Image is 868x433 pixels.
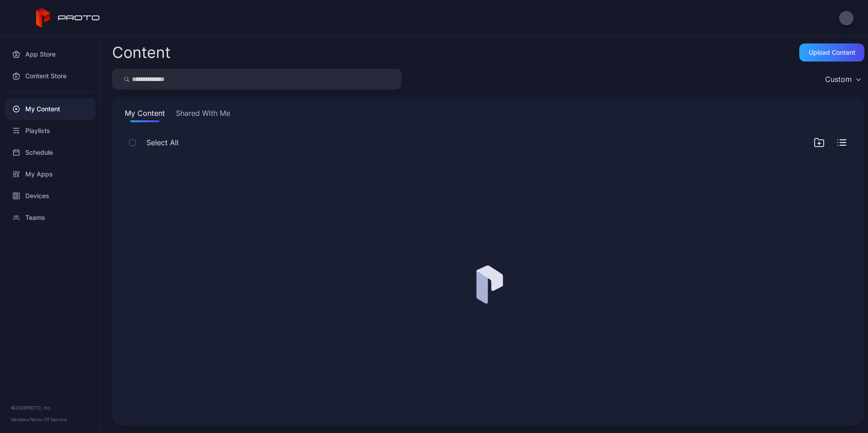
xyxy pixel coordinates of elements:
button: My Content [123,108,167,122]
a: Terms Of Service [29,417,67,422]
a: Teams [5,207,95,228]
a: Schedule [5,142,95,163]
span: Select All [146,137,179,148]
div: Content [112,45,170,60]
button: Shared With Me [174,108,232,122]
button: Upload Content [799,43,864,62]
span: Version • [11,417,29,422]
a: Content Store [5,65,95,87]
button: Custom [821,69,864,90]
a: My Content [5,98,95,120]
div: Upload Content [809,49,855,56]
a: Devices [5,185,95,207]
a: App Store [5,43,95,65]
div: © 2025 PROTO, Inc. [11,404,90,411]
div: Custom [825,75,852,84]
a: Playlists [5,120,95,142]
a: My Apps [5,163,95,185]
